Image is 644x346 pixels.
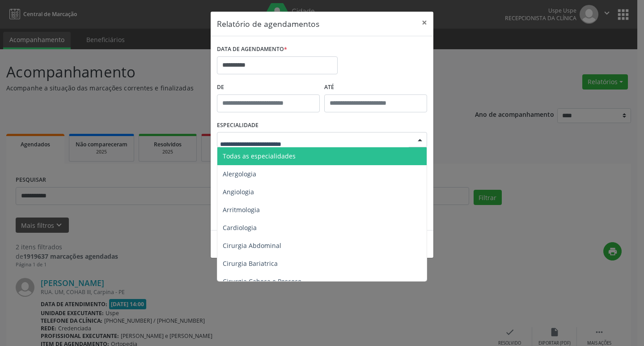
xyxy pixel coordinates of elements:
label: De [217,81,320,94]
h5: Relatório de agendamentos [217,18,319,30]
span: Arritmologia [223,205,260,214]
label: DATA DE AGENDAMENTO [217,43,287,56]
span: Angiologia [223,188,254,196]
span: Todas as especialidades [223,152,296,160]
label: ESPECIALIDADE [217,119,258,132]
span: Cardiologia [223,223,257,232]
label: ATÉ [324,81,427,94]
span: Alergologia [223,170,256,178]
span: Cirurgia Bariatrica [223,259,278,268]
span: Cirurgia Abdominal [223,241,281,250]
button: Close [415,12,433,34]
span: Cirurgia Cabeça e Pescoço [223,277,301,286]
